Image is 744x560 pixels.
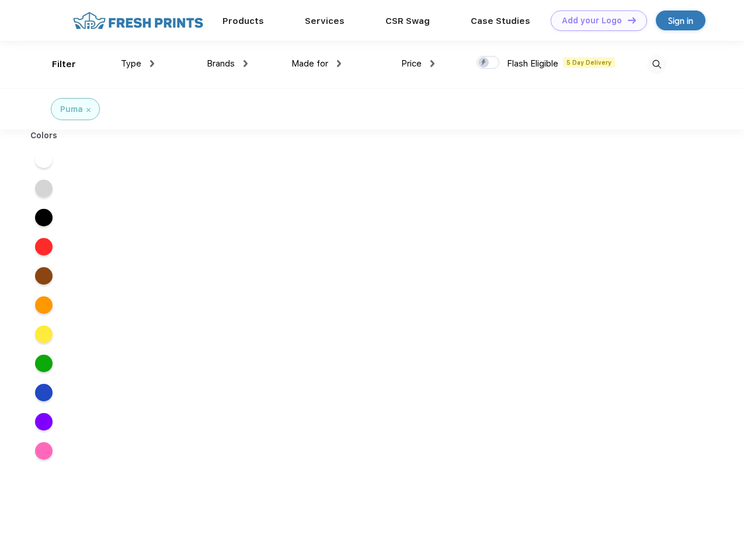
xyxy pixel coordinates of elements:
[305,16,345,26] a: Services
[385,16,430,26] a: CSR Swag
[430,60,434,67] img: dropdown.png
[291,58,328,69] span: Made for
[121,58,141,69] span: Type
[22,129,67,142] div: Colors
[244,60,248,67] img: dropdown.png
[337,60,341,67] img: dropdown.png
[668,14,693,27] div: Sign in
[647,55,666,74] img: desktop_search.svg
[52,58,76,71] div: Filter
[222,16,264,26] a: Products
[60,103,83,116] div: Puma
[207,58,235,69] span: Brands
[150,60,154,67] img: dropdown.png
[69,10,207,31] img: fo%20logo%202.webp
[628,17,636,23] img: DT
[563,57,615,68] span: 5 Day Delivery
[562,16,622,26] div: Add your Logo
[656,10,705,30] a: Sign in
[507,58,558,69] span: Flash Eligible
[86,108,91,112] img: filter_cancel.svg
[401,58,422,69] span: Price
